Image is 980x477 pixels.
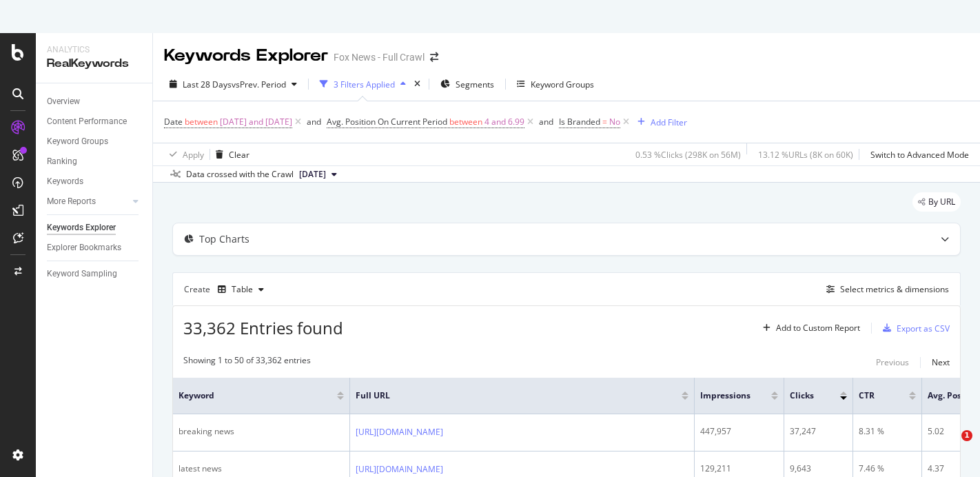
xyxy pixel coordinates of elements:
[47,154,143,169] a: Ranking
[928,198,955,206] span: By URL
[307,116,321,128] div: and
[559,116,600,128] span: Is Branded
[47,134,143,149] a: Keyword Groups
[635,149,741,161] div: 0.53 % Clicks ( 298K on 56M )
[790,425,847,438] div: 37,247
[757,317,860,339] button: Add to Custom Report
[865,143,969,165] button: Switch to Advanced Mode
[356,463,443,476] a: [URL][DOMAIN_NAME]
[164,44,328,68] div: Keywords Explorer
[435,73,500,95] button: Segments
[294,166,343,183] button: [DATE]
[609,112,620,132] span: No
[47,267,143,281] a: Keyword Sampling
[47,241,143,255] a: Explorer Bookmarks
[178,389,316,402] span: Keyword
[821,281,949,298] button: Select metrics & dimensions
[185,116,218,128] span: between
[932,356,950,368] div: Next
[700,463,778,475] div: 129,211
[632,114,687,130] button: Add Filter
[539,116,553,128] div: and
[47,44,141,56] div: Analytics
[47,114,143,129] a: Content Performance
[47,94,143,109] a: Overview
[47,56,141,72] div: RealKeywords
[183,149,204,161] div: Apply
[356,425,443,439] a: [URL][DOMAIN_NAME]
[47,194,129,209] a: More Reports
[700,389,751,402] span: Impressions
[184,278,269,301] div: Create
[47,114,127,129] div: Content Performance
[334,50,425,64] div: Fox News - Full Crawl
[449,116,482,128] span: between
[932,354,950,371] button: Next
[47,267,117,281] div: Keyword Sampling
[356,389,661,402] span: Full URL
[47,221,143,235] a: Keywords Explorer
[790,389,819,402] span: Clicks
[539,115,553,128] button: and
[776,324,860,332] div: Add to Custom Report
[47,174,143,189] a: Keywords
[212,278,269,301] button: Table
[47,94,80,109] div: Overview
[897,323,950,334] div: Export as CSV
[602,116,607,128] span: =
[933,430,966,463] iframe: Intercom live chat
[411,77,423,91] div: times
[484,112,524,132] span: 4 and 6.99
[210,143,249,165] button: Clear
[651,116,687,128] div: Add Filter
[327,116,447,128] span: Avg. Position On Current Period
[164,143,204,165] button: Apply
[299,168,326,181] span: 2025 Jul. 31st
[220,112,292,132] span: [DATE] and [DATE]
[183,79,232,90] span: Last 28 Days
[314,73,411,95] button: 3 Filters Applied
[307,115,321,128] button: and
[199,232,249,246] div: Top Charts
[183,316,343,339] span: 33,362 Entries found
[859,463,916,475] div: 7.46 %
[511,73,600,95] button: Keyword Groups
[229,149,249,161] div: Clear
[47,134,108,149] div: Keyword Groups
[877,317,950,339] button: Export as CSV
[840,283,949,295] div: Select metrics & dimensions
[178,425,344,438] div: breaking news
[178,463,344,475] div: latest news
[790,463,847,475] div: 9,643
[47,221,116,235] div: Keywords Explorer
[456,79,494,90] span: Segments
[700,425,778,438] div: 447,957
[876,356,909,368] div: Previous
[758,149,853,161] div: 13.12 % URLs ( 8K on 60K )
[232,285,253,294] div: Table
[876,354,909,371] button: Previous
[164,116,183,128] span: Date
[912,192,961,212] div: legacy label
[47,241,121,255] div: Explorer Bookmarks
[430,52,438,62] div: arrow-right-arrow-left
[859,425,916,438] div: 8.31 %
[186,168,294,181] div: Data crossed with the Crawl
[870,149,969,161] div: Switch to Advanced Mode
[47,174,83,189] div: Keywords
[531,79,594,90] div: Keyword Groups
[334,79,395,90] div: 3 Filters Applied
[47,154,77,169] div: Ranking
[47,194,96,209] div: More Reports
[961,430,972,441] span: 1
[232,79,286,90] span: vs Prev. Period
[183,354,311,371] div: Showing 1 to 50 of 33,362 entries
[859,389,888,402] span: CTR
[164,73,303,95] button: Last 28 DaysvsPrev. Period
